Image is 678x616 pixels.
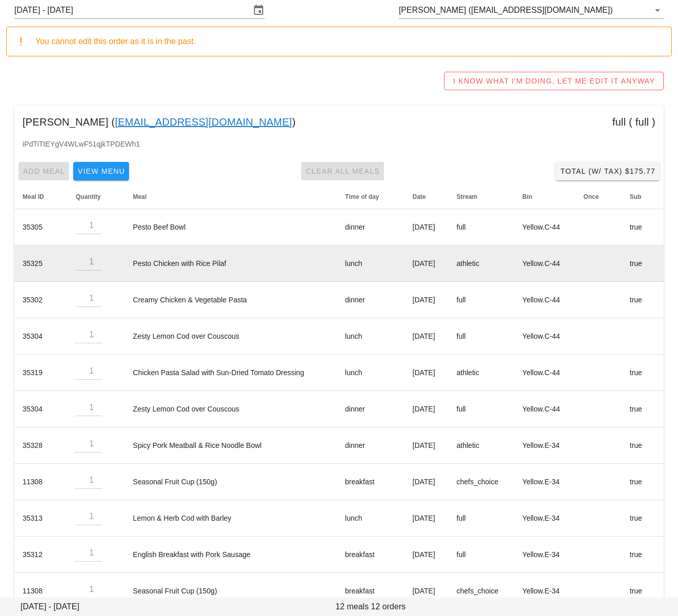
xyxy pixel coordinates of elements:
[337,184,405,209] th: Time of day: Not sorted. Activate to sort ascending.
[14,282,68,318] td: 35302
[453,77,655,85] span: I KNOW WHAT I'M DOING, LET ME EDIT IT ANYWAY
[405,573,449,609] td: [DATE]
[514,282,575,318] td: Yellow.C-44
[77,167,125,175] span: View Menu
[522,193,532,200] span: Bin
[622,355,664,391] td: true
[337,500,405,537] td: lunch
[405,318,449,355] td: [DATE]
[125,184,337,209] th: Meal: Not sorted. Activate to sort ascending.
[449,427,515,464] td: athletic
[449,282,515,318] td: full
[583,193,599,200] span: Once
[622,282,664,318] td: true
[14,500,68,537] td: 35313
[14,138,664,158] div: iPdTiTtEYgV4WLwF51qjkTPDEWh1
[73,162,129,180] button: View Menu
[76,193,101,200] span: Quantity
[337,391,405,427] td: dinner
[514,184,575,209] th: Bin: Not sorted. Activate to sort ascending.
[405,355,449,391] td: [DATE]
[14,391,68,427] td: 35304
[514,500,575,537] td: Yellow.E-34
[23,193,44,200] span: Meal ID
[405,537,449,573] td: [DATE]
[405,427,449,464] td: [DATE]
[622,245,664,282] td: true
[449,537,515,573] td: full
[337,318,405,355] td: lunch
[125,573,337,609] td: Seasonal Fruit Cup (150g)
[449,355,515,391] td: athletic
[514,355,575,391] td: Yellow.C-44
[337,573,405,609] td: breakfast
[115,114,292,130] a: [EMAIL_ADDRESS][DOMAIN_NAME]
[125,355,337,391] td: Chicken Pasta Salad with Sun-Dried Tomato Dressing
[125,391,337,427] td: Zesty Lemon Cod over Couscous
[405,209,449,245] td: [DATE]
[125,282,337,318] td: Creamy Chicken & Vegetable Pasta
[514,391,575,427] td: Yellow.C-44
[449,245,515,282] td: athletic
[125,245,337,282] td: Pesto Chicken with Rice Pilaf
[449,318,515,355] td: full
[125,500,337,537] td: Lemon & Herb Cod with Barley
[14,537,68,573] td: 35312
[125,209,337,245] td: Pesto Beef Bowl
[14,245,68,282] td: 35325
[405,184,449,209] th: Date: Not sorted. Activate to sort ascending.
[405,245,449,282] td: [DATE]
[622,184,664,209] th: Sub: Not sorted. Activate to sort ascending.
[14,184,68,209] th: Meal ID: Not sorted. Activate to sort ascending.
[14,106,664,138] div: [PERSON_NAME] ( ) full ( full )
[449,573,515,609] td: chefs_choice
[444,72,664,90] button: I KNOW WHAT I'M DOING, LET ME EDIT IT ANYWAY
[449,500,515,537] td: full
[125,427,337,464] td: Spicy Pork Meatball & Rice Noodle Bowl
[345,193,379,200] span: Time of day
[337,537,405,573] td: breakfast
[14,209,68,245] td: 35305
[68,184,125,209] th: Quantity: Not sorted. Activate to sort ascending.
[514,537,575,573] td: Yellow.E-34
[514,209,575,245] td: Yellow.C-44
[405,391,449,427] td: [DATE]
[449,184,515,209] th: Stream: Not sorted. Activate to sort ascending.
[14,318,68,355] td: 35304
[35,37,196,46] span: You cannot edit this order as it is in the past.
[125,464,337,500] td: Seasonal Fruit Cup (150g)
[514,245,575,282] td: Yellow.C-44
[457,193,478,200] span: Stream
[449,391,515,427] td: full
[405,464,449,500] td: [DATE]
[630,193,642,200] span: Sub
[14,355,68,391] td: 35319
[14,427,68,464] td: 35328
[14,464,68,500] td: 11308
[514,573,575,609] td: Yellow.E-34
[622,464,664,500] td: true
[622,391,664,427] td: true
[14,573,68,609] td: 11308
[622,427,664,464] td: true
[514,464,575,500] td: Yellow.E-34
[514,427,575,464] td: Yellow.E-34
[405,282,449,318] td: [DATE]
[337,282,405,318] td: dinner
[125,318,337,355] td: Zesty Lemon Cod over Couscous
[575,184,621,209] th: Once: Not sorted. Activate to sort ascending.
[449,464,515,500] td: chefs_choice
[449,209,515,245] td: full
[622,209,664,245] td: true
[337,464,405,500] td: breakfast
[413,193,426,200] span: Date
[405,500,449,537] td: [DATE]
[560,167,655,175] span: Total (w/ Tax) $175.77
[337,355,405,391] td: lunch
[622,500,664,537] td: true
[337,245,405,282] td: lunch
[125,537,337,573] td: English Breakfast with Pork Sausage
[337,209,405,245] td: dinner
[337,427,405,464] td: dinner
[133,193,147,200] span: Meal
